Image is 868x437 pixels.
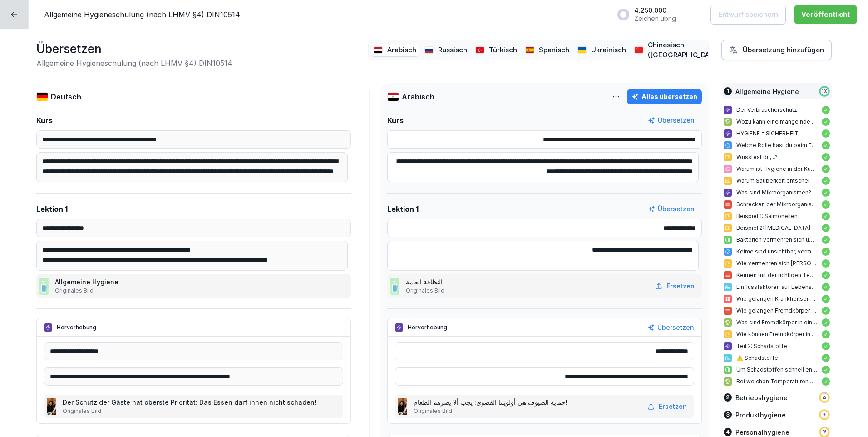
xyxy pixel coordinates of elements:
p: Wie gelangen Fremdkörper in Lebensmittel? [736,307,817,315]
p: 96 [823,429,826,435]
p: Allgemeine Hygiene [55,277,120,287]
p: Was sind Mikroorganismen? [736,189,817,197]
img: tr.svg [475,46,485,54]
p: Bakterien vermehren sich über Zellteilung alle 20 Minuten. [736,236,817,244]
p: 100 [822,89,827,94]
p: Arabisch [402,91,434,102]
p: Produkthygiene [735,410,786,420]
h1: Übersetzen [36,40,232,58]
p: Entwurf speichern [718,10,778,20]
button: Übersetzen [647,323,694,333]
img: eg.svg [387,92,399,101]
div: 4 [724,428,732,436]
div: 2 [724,393,732,402]
button: Übersetzen [648,204,695,214]
button: Alles übersetzen [627,89,702,104]
p: Zeichen übrig [634,15,676,23]
img: cn.svg [634,46,644,54]
p: Der Schutz der Gäste hat oberste Priorität: Das Essen darf ihnen nicht schaden! [63,397,318,407]
p: Russisch [438,45,467,55]
p: Warum ist Hygiene in der Küche wichtig? [736,165,817,173]
p: Betriebshygiene [735,393,788,402]
p: Spanisch [539,45,569,55]
p: Allgemeine Hygiene [735,87,799,96]
p: النظافة العامة [406,277,444,287]
p: Wie vermehren sich [PERSON_NAME] so schnell? [736,259,817,268]
p: Wusstest du,...? [736,153,817,161]
p: Ersetzen [666,281,695,291]
p: 96 [823,412,826,417]
img: u6t0bhdv0skqrgsspnfrmsyv.png [47,398,56,415]
img: eg.svg [374,46,383,54]
button: Übersetzung hinzufügen [721,40,832,60]
p: Welche Rolle hast du beim Einhalten von Hygienemaßnahmen? [736,141,817,149]
p: Türkisch [489,45,517,55]
img: cljrtzv0d01b7fb01soz5mpwa.jpg [39,278,49,295]
p: Lektion 1 [36,204,68,214]
img: u6t0bhdv0skqrgsspnfrmsyv.png [398,398,407,415]
p: Was sind Fremdkörper in einer Linsensuppe? [736,318,817,327]
p: Keime sind unsichtbar, vermehren sich aber blitzschnell [736,248,817,256]
p: Wie können Fremdkörper in Lebensmittel gelangen? [736,330,817,338]
p: Ukrainisch [591,45,626,55]
p: Originales Bild [55,287,120,295]
div: Veröffentlicht [801,10,850,20]
button: 4.250.000Zeichen übrig [612,3,702,26]
p: Schrecken der Mikroorganismen [736,200,817,209]
p: Warum Sauberkeit entscheidend ist [736,177,817,185]
p: حماية الضيوف هي أولويتنا القصوى: يجب ألا يضرهم الطعام! [414,397,569,407]
p: Keimen mit der richtigen Temperatur vorbeugen [736,271,817,279]
p: 92 [823,395,827,400]
img: ru.svg [424,46,434,54]
div: Alles übersetzen [631,92,697,102]
p: Teil 2: Schadstoffe [736,342,817,350]
p: Beispiel 2: [MEDICAL_DATA] [736,224,817,232]
p: Kurs [387,115,404,126]
p: Einflussfaktoren auf Lebensmittelinfektionen [736,283,817,291]
p: Deutsch [51,91,81,102]
p: Lektion 1 [387,204,419,214]
p: Hervorhebung [408,323,447,332]
p: Personalhygiene [735,427,789,437]
p: Allgemeine Hygieneschulung (nach LHMV §4) DIN10514 [44,9,240,20]
p: Arabisch [387,45,416,55]
button: Übersetzen [648,115,695,125]
img: ua.svg [577,46,587,54]
p: Beispiel 1: Salmonellen [736,212,817,220]
p: Kurs [36,115,53,126]
p: Originales Bild [63,407,318,415]
img: cljrtzv0d01b7fb01soz5mpwa.jpg [390,278,399,295]
p: Um Schadstoffen schnell entgegenwirken zu können, solltest du immer Reinigungsmittel in der Nähe ... [736,366,817,374]
p: Ersetzen [659,402,687,411]
div: 1 [724,87,732,95]
button: Entwurf speichern [710,5,786,25]
div: 3 [724,411,732,419]
img: es.svg [525,46,535,54]
p: Der Verbraucherschutz [736,106,817,114]
img: de.svg [36,92,48,101]
p: 4.250.000 [634,6,676,15]
p: ⚠️ Schadstoffe [736,354,817,362]
p: HYGIENE = SICHERHEIT [736,129,817,138]
p: Chinesisch ([GEOGRAPHIC_DATA]) [648,40,722,60]
p: Bei welchen Temperaturen sind Keime nicht lebensfähig? [736,377,817,386]
p: Hervorhebung [57,323,96,332]
button: Veröffentlicht [794,5,857,24]
p: Wie gelangen Krankheitserreger in Lebensmittel? [736,295,817,303]
h2: Allgemeine Hygieneschulung (nach LHMV §4) DIN10514 [36,58,232,69]
div: Übersetzung hinzufügen [729,45,824,55]
p: Originales Bild [406,287,444,295]
p: Wozu kann eine mangelnde Hygiene führen? [736,118,817,126]
p: Originales Bild [414,407,569,415]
